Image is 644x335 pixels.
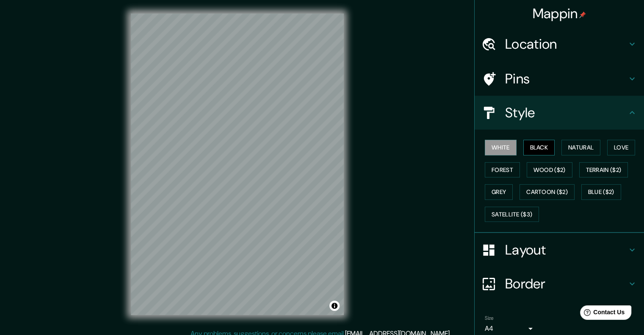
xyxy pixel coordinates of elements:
[485,184,513,200] button: Grey
[569,302,635,326] iframe: Help widget launcher
[523,140,555,155] button: Black
[579,11,586,18] img: pin-icon.png
[485,207,539,222] button: Satellite ($3)
[131,14,344,315] canvas: Map
[607,140,635,155] button: Love
[505,241,627,258] h4: Layout
[579,162,628,178] button: Terrain ($2)
[475,267,644,301] div: Border
[485,140,517,155] button: White
[520,184,575,200] button: Cartoon ($2)
[505,70,627,87] h4: Pins
[561,140,600,155] button: Natural
[485,315,494,322] label: Size
[475,62,644,96] div: Pins
[505,104,627,121] h4: Style
[485,162,520,178] button: Forest
[505,275,627,292] h4: Border
[475,233,644,267] div: Layout
[475,96,644,130] div: Style
[505,36,627,53] h4: Location
[475,27,644,61] div: Location
[581,184,621,200] button: Blue ($2)
[329,301,340,311] button: Toggle attribution
[533,5,586,22] h4: Mappin
[527,162,572,178] button: Wood ($2)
